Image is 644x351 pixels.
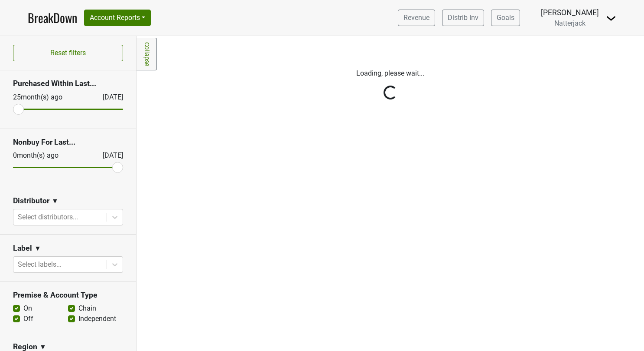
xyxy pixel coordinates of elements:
img: Dropdown Menu [606,13,616,23]
div: [PERSON_NAME] [541,7,599,18]
a: BreakDown [28,9,77,27]
span: Natterjack [554,19,585,27]
button: Account Reports [84,10,151,26]
a: Goals [491,10,520,26]
p: Loading, please wait... [150,68,631,79]
a: Revenue [398,10,435,26]
a: Distrib Inv [442,10,484,26]
a: Collapse [137,38,157,70]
